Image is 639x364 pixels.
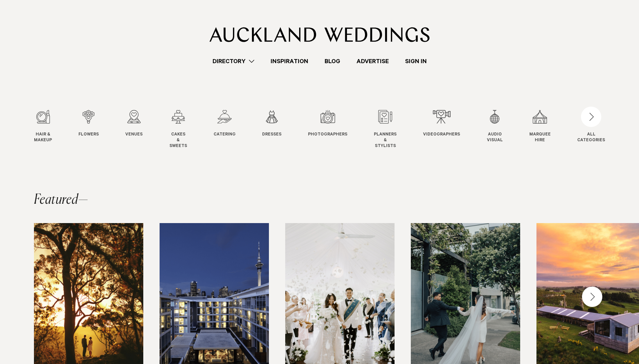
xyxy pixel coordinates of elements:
a: Venues [125,110,143,138]
h2: Featured [34,193,88,207]
span: Hair & Makeup [34,132,52,144]
a: Photographers [308,110,347,138]
span: Marquee Hire [529,132,551,144]
a: Marquee Hire [529,110,551,144]
a: Dresses [262,110,281,138]
a: Planners & Stylists [374,110,397,149]
swiper-slide: 10 / 12 [487,110,516,149]
div: ALL CATEGORIES [577,132,605,144]
swiper-slide: 3 / 12 [125,110,156,149]
span: Audio Visual [487,132,503,144]
a: Sign In [397,57,435,66]
swiper-slide: 8 / 12 [374,110,410,149]
a: Videographers [423,110,460,138]
span: Flowers [78,132,99,138]
swiper-slide: 11 / 12 [529,110,564,149]
a: Directory [204,57,262,66]
swiper-slide: 2 / 12 [78,110,112,149]
swiper-slide: 5 / 12 [214,110,249,149]
span: Planners & Stylists [374,132,397,149]
span: Dresses [262,132,281,138]
a: Catering [214,110,236,138]
a: Flowers [78,110,99,138]
span: Cakes & Sweets [169,132,187,149]
a: Advertise [348,57,397,66]
swiper-slide: 7 / 12 [308,110,361,149]
button: ALLCATEGORIES [577,110,605,142]
span: Catering [214,132,236,138]
swiper-slide: 6 / 12 [262,110,295,149]
span: Videographers [423,132,460,138]
swiper-slide: 4 / 12 [169,110,201,149]
a: Cakes & Sweets [169,110,187,149]
span: Photographers [308,132,347,138]
img: Auckland Weddings Logo [209,27,430,42]
swiper-slide: 9 / 12 [423,110,474,149]
a: Audio Visual [487,110,503,144]
a: Inspiration [262,57,316,66]
span: Venues [125,132,143,138]
swiper-slide: 1 / 12 [34,110,66,149]
a: Hair & Makeup [34,110,52,144]
a: Blog [316,57,348,66]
